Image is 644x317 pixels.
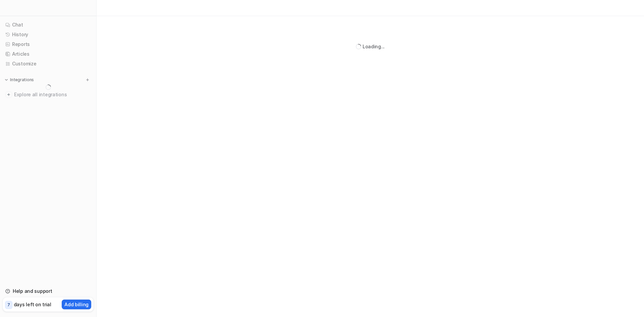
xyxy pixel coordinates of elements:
[3,76,36,83] button: Integrations
[3,20,94,30] a: Chat
[363,43,385,50] div: Loading...
[5,91,12,98] img: explore all integrations
[3,90,94,99] a: Explore all integrations
[85,77,90,82] img: menu_add.svg
[14,89,91,100] span: Explore all integrations
[7,302,10,308] p: 7
[3,30,94,39] a: History
[64,301,89,308] p: Add billing
[14,301,51,308] p: days left on trial
[10,77,34,83] p: Integrations
[3,40,94,49] a: Reports
[3,59,94,68] a: Customize
[4,77,9,82] img: expand menu
[62,300,91,309] button: Add billing
[3,49,94,59] a: Articles
[3,286,94,296] a: Help and support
